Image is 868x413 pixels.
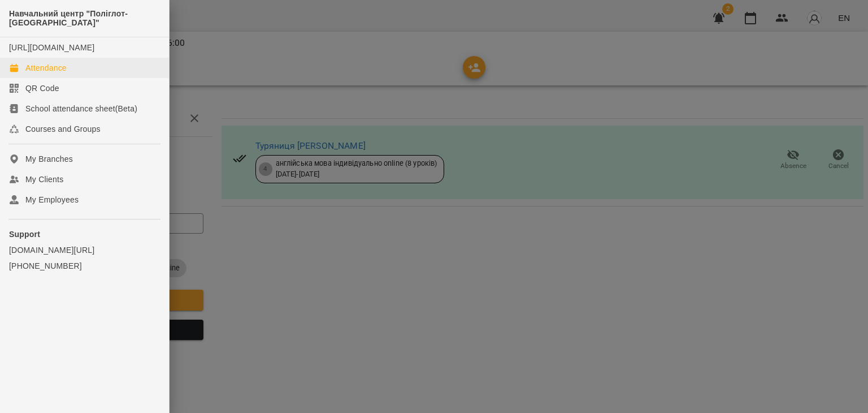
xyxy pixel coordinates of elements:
[25,83,59,94] div: QR Code
[25,174,63,185] div: My Clients
[25,153,73,165] div: My Branches
[9,244,160,256] a: [DOMAIN_NAME][URL]
[25,62,67,74] div: Attendance
[25,194,79,205] div: My Employees
[9,260,160,272] a: [PHONE_NUMBER]
[9,9,160,28] span: Навчальний центр "Поліглот-[GEOGRAPHIC_DATA]"
[25,123,101,135] div: Courses and Groups
[25,103,137,114] div: School attendance sheet(Beta)
[9,43,94,52] a: [URL][DOMAIN_NAME]
[9,229,160,240] p: Support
